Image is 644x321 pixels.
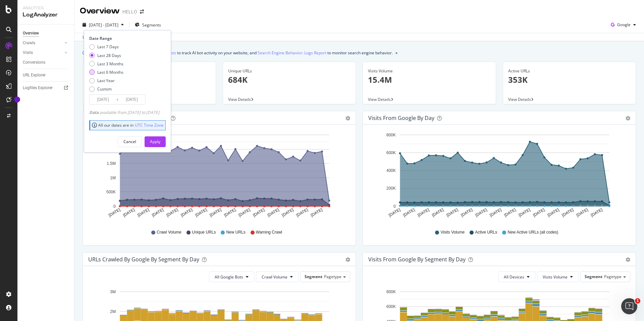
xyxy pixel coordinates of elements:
[635,298,640,304] span: 1
[258,49,326,56] a: Search Engine Behavior: Logs Report
[368,74,491,85] p: 15.4M
[532,207,546,218] text: [DATE]
[89,110,159,115] div: available from [DATE] to [DATE]
[89,61,123,67] div: Last 3 Months
[345,257,350,262] div: gear
[604,274,622,279] span: Pagetype
[97,44,119,50] div: Last 7 Days
[23,84,53,91] div: Logfiles Explorer
[386,304,396,309] text: 600K
[417,207,430,218] text: [DATE]
[118,136,142,147] button: Cancel
[23,49,33,56] div: Visits
[446,207,459,218] text: [DATE]
[23,11,69,19] div: LogAnalyzer
[228,68,351,74] div: Unique URLs
[23,40,35,47] div: Crawls
[368,256,466,263] div: Visits from Google By Segment By Day
[537,271,579,282] button: Visits Volume
[296,207,309,218] text: [DATE]
[14,97,20,103] div: Tooltip anchor
[97,53,121,58] div: Last 28 Days
[83,34,119,40] div: Last update
[118,95,145,104] input: End Date
[402,207,416,218] text: [DATE]
[90,95,116,104] input: Start Date
[608,19,639,30] button: Google
[368,115,434,121] div: Visits from Google by day
[23,49,63,56] a: Visits
[23,72,46,79] div: URL Explorer
[386,168,396,173] text: 400K
[228,97,251,102] span: View Details
[88,256,199,263] div: URLs Crawled by Google By Segment By Day
[498,271,535,282] button: All Devices
[209,207,222,218] text: [DATE]
[97,69,123,75] div: Last 6 Months
[23,30,69,37] a: Overview
[145,136,166,147] button: Apply
[180,207,194,218] text: [DATE]
[226,230,245,235] span: New URLs
[508,97,531,102] span: View Details
[80,19,126,30] button: [DATE] - [DATE]
[507,230,558,235] span: New Active URLs (all codes)
[475,207,488,218] text: [DATE]
[89,36,164,41] div: Date Range
[151,207,164,218] text: [DATE]
[23,72,69,79] a: URL Explorer
[23,5,69,11] div: Analytics
[310,207,323,218] text: [DATE]
[305,274,322,279] span: Segment
[113,204,116,209] text: 0
[140,9,144,14] div: arrow-right-arrow-left
[508,74,631,85] p: 353K
[88,130,350,223] svg: A chart.
[23,40,63,47] a: Crawls
[267,207,280,218] text: [DATE]
[89,49,393,56] div: We introduced 2 new report templates: to track AI bot activity on your website, and to monitor se...
[393,204,396,209] text: 0
[394,48,399,58] button: close banner
[626,257,630,262] div: gear
[89,86,123,92] div: Custom
[97,61,123,67] div: Last 3 Months
[503,207,517,218] text: [DATE]
[89,110,100,115] span: Data
[585,274,602,279] span: Segment
[256,271,299,282] button: Crawl Volume
[23,59,45,66] div: Conversions
[150,139,160,144] div: Apply
[110,309,116,314] text: 2M
[460,207,474,218] text: [DATE]
[518,207,531,218] text: [DATE]
[256,230,282,235] span: Warning Crawl
[97,78,115,83] div: Last Year
[89,44,123,50] div: Last 7 Days
[223,207,237,218] text: [DATE]
[368,68,491,74] div: Visits Volume
[547,207,560,218] text: [DATE]
[543,274,568,280] span: Visits Volume
[89,78,123,83] div: Last Year
[23,59,69,66] a: Conversions
[166,207,179,218] text: [DATE]
[281,207,294,218] text: [DATE]
[368,130,630,223] div: A chart.
[132,19,164,30] button: Segments
[388,207,401,218] text: [DATE]
[83,49,636,56] div: info banner
[92,122,164,128] div: All our dates are in
[137,207,150,218] text: [DATE]
[621,298,637,314] iframe: Intercom live chat
[215,274,243,280] span: All Google Bots
[89,53,123,58] div: Last 28 Days
[386,133,396,137] text: 800K
[252,207,266,218] text: [DATE]
[107,161,116,166] text: 1.5M
[122,8,137,15] div: HELLO
[368,97,391,102] span: View Details
[23,84,69,91] a: Logfiles Explorer
[23,30,39,37] div: Overview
